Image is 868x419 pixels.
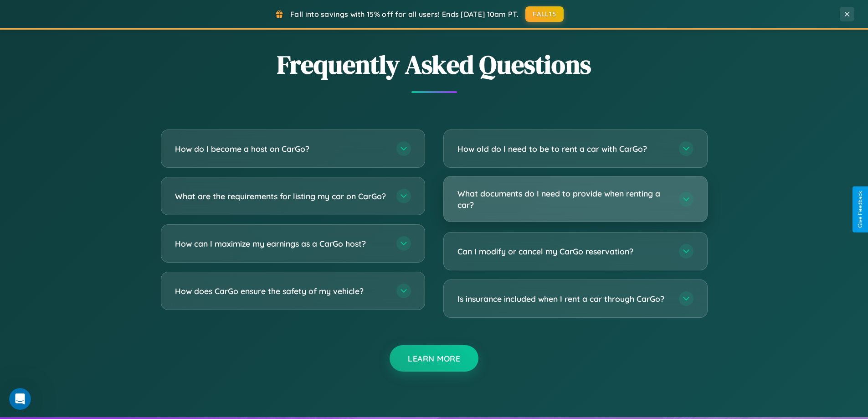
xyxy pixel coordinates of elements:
button: Learn More [390,345,478,372]
div: Give Feedback [857,191,863,228]
h3: What are the requirements for listing my car on CarGo? [175,191,387,202]
h3: How can I maximize my earnings as a CarGo host? [175,238,387,249]
h3: How does CarGo ensure the safety of my vehicle? [175,285,387,297]
h3: How old do I need to be to rent a car with CarGo? [457,143,670,155]
h3: Can I modify or cancel my CarGo reservation? [457,246,670,257]
h3: How do I become a host on CarGo? [175,143,387,155]
h3: What documents do I need to provide when renting a car? [457,188,670,210]
h3: Is insurance included when I rent a car through CarGo? [457,293,670,305]
button: FALL15 [525,6,564,22]
iframe: Intercom live chat [9,388,31,410]
h2: Frequently Asked Questions [161,47,708,82]
span: Fall into savings with 15% off for all users! Ends [DATE] 10am PT. [290,10,519,19]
